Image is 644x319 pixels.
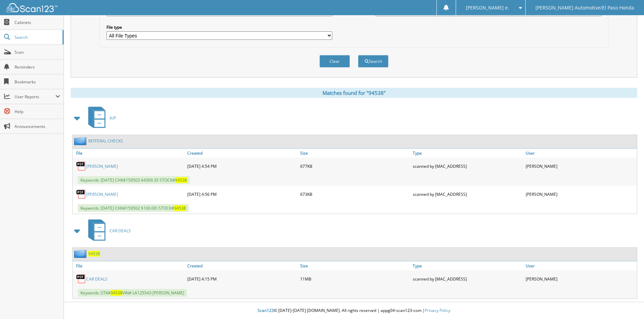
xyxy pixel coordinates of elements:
a: Created [186,149,299,158]
img: folder2.png [74,137,88,145]
button: Clear [319,55,350,68]
a: User [524,261,637,270]
div: 11MB [299,272,411,286]
span: [PERSON_NAME] Automotive/El Paso Honda [535,6,634,10]
span: Announcements [15,124,60,129]
img: PDF.png [76,274,86,284]
div: scanned by [MAC_ADDRESS] [411,159,524,173]
div: [DATE] 4:54 PM [186,159,299,173]
span: 94538 [175,177,187,183]
a: CAR DEALS [84,217,131,244]
span: Search [15,34,59,40]
div: scanned by [MAC_ADDRESS] [411,187,524,201]
div: [PERSON_NAME] [524,159,637,173]
div: 673KB [299,187,411,201]
span: Help [15,109,60,114]
a: [PERSON_NAME] [86,163,118,169]
div: 677KB [299,159,411,173]
img: PDF.png [76,189,86,199]
div: [DATE] 4:56 PM [186,187,299,201]
span: User Reports [15,94,55,100]
a: Size [299,261,411,270]
span: Cabinets [15,20,60,25]
img: folder2.png [74,249,88,258]
img: scan123-logo-white.svg [7,3,57,12]
label: File type [106,24,332,30]
a: Privacy Policy [425,308,450,313]
img: PDF.png [76,161,86,171]
span: Reminders [15,64,60,70]
div: [PERSON_NAME] [524,272,637,286]
span: Scan123 [258,308,274,313]
span: Scan [15,49,60,55]
span: Keywords: STK# VIN# LA125543 [PERSON_NAME] [78,289,187,297]
iframe: Chat Widget [610,287,644,319]
a: File [73,261,186,270]
span: CAR DEALS [110,228,131,234]
a: Type [411,261,524,270]
a: A/P [84,105,116,131]
a: Size [299,149,411,158]
a: Type [411,149,524,158]
a: 94538 [88,251,100,257]
span: 94538 [111,290,122,296]
a: Created [186,261,299,270]
a: User [524,149,637,158]
span: [PERSON_NAME] e. [466,6,509,10]
div: © [DATE]-[DATE] [DOMAIN_NAME]. All rights reserved | appg04-scan123-com | [64,302,644,319]
button: Search [358,55,388,68]
a: File [73,149,186,158]
a: [PERSON_NAME] [86,191,118,197]
div: [PERSON_NAME] [524,187,637,201]
div: [DATE] 4:15 PM [186,272,299,286]
div: Matches found for "94538" [71,88,637,98]
span: 94538 [174,205,186,211]
span: Bookmarks [15,79,60,85]
span: Keywords: [DATE] CHK#159502 $100.00\ STOCK# [78,204,189,212]
span: A/P [110,115,116,121]
span: Keywords: [DATE] CHK#159503 $4309.35 STOCK# [78,176,190,184]
a: CAR DEALS [86,276,108,282]
div: scanned by [MAC_ADDRESS] [411,272,524,286]
a: REFFERAL CHECKS [88,138,123,144]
